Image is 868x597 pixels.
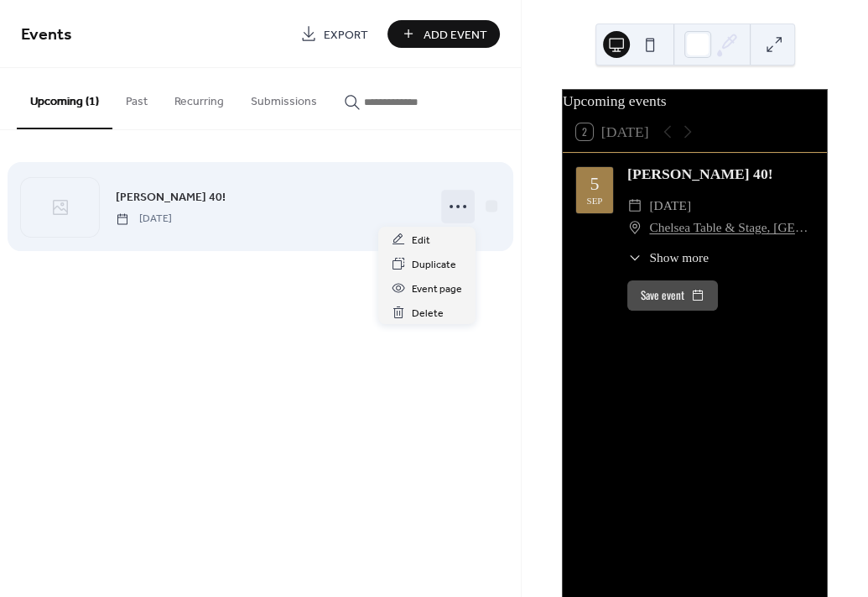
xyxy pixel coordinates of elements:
[112,68,161,128] button: Past
[627,248,642,267] div: ​
[17,68,112,129] button: Upcoming (1)
[563,90,827,112] div: Upcoming events
[412,232,430,249] span: Edit
[590,175,600,193] div: 5
[116,187,226,207] a: [PERSON_NAME] 40!
[237,68,330,128] button: Submissions
[412,280,462,298] span: Event page
[161,68,237,128] button: Recurring
[627,280,718,311] button: Save event
[649,217,813,238] a: Chelsea Table & Stage, [GEOGRAPHIC_DATA], [STREET_ADDRESS][US_STATE]
[627,195,642,217] div: ​
[424,26,487,44] span: Add Event
[649,195,691,217] span: [DATE]
[21,18,72,51] span: Events
[412,256,456,274] span: Duplicate
[627,217,642,238] div: ​
[387,20,500,48] button: Add Event
[412,305,444,322] span: Delete
[627,163,813,185] div: [PERSON_NAME] 40!
[116,212,172,227] span: [DATE]
[587,196,603,206] div: Sep
[649,248,709,267] span: Show more
[116,189,226,207] span: [PERSON_NAME] 40!
[324,26,368,44] span: Export
[627,248,709,267] button: ​Show more
[288,20,381,48] a: Export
